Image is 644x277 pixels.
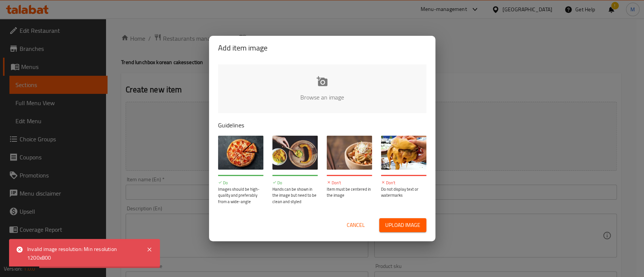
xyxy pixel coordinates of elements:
p: Images should be high-quality and preferably from a wide-angle [218,186,263,205]
p: Don't [381,180,426,186]
p: Don't [327,180,372,186]
img: guide-img-1@3x.jpg [218,136,263,170]
p: Hands can be shown in the image but need to be clean and styled [272,186,318,205]
p: Guidelines [218,121,426,130]
p: Do [218,180,263,186]
span: Cancel [347,220,365,230]
h2: Add item image [218,42,426,54]
p: Item must be centered in the image [327,186,372,199]
span: Upload image [385,220,420,230]
p: Do not display text or watermarks [381,186,426,199]
img: guide-img-2@3x.jpg [272,136,318,170]
img: guide-img-4@3x.jpg [381,136,426,170]
div: Invalid image resolution: Min resolution 1200x800 [27,245,139,262]
button: Cancel [344,218,368,232]
img: guide-img-3@3x.jpg [327,136,372,170]
button: Upload image [379,218,426,232]
p: Do [272,180,318,186]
